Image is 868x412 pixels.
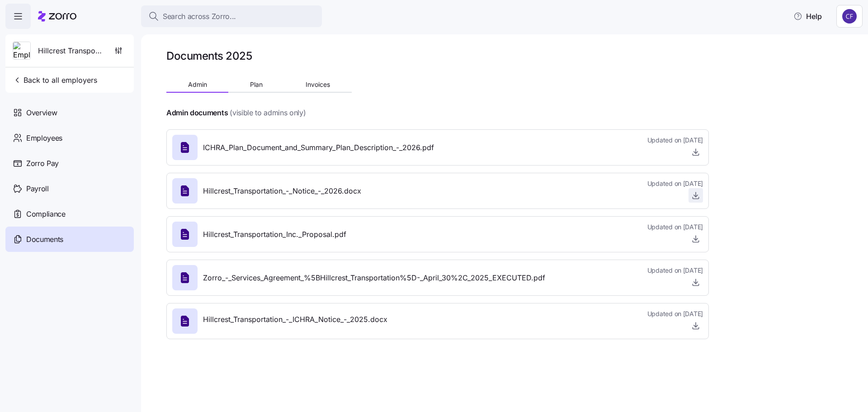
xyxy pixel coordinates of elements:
button: Back to all employers [9,71,101,89]
span: Employees [26,133,62,144]
span: (visible to admins only) [230,107,306,118]
span: Updated on [DATE] [647,266,703,275]
a: Payroll [5,176,134,201]
a: Documents [5,227,134,252]
h4: Admin documents [166,108,228,118]
span: Hillcrest_Transportation_-_Notice_-_2026.docx [203,185,361,197]
span: ICHRA_Plan_Document_and_Summary_Plan_Description_-_2026.pdf [203,142,434,153]
span: Zorro_-_Services_Agreement_%5BHillcrest_Transportation%5D-_April_30%2C_2025_EXECUTED.pdf [203,272,545,284]
span: Search across Zorro... [163,11,236,22]
a: Overview [5,100,134,125]
span: Updated on [DATE] [647,179,703,188]
span: Admin [188,81,207,88]
span: Back to all employers [13,75,97,85]
span: Payroll [26,183,49,194]
span: Hillcrest_Transportation_-_ICHRA_Notice_-_2025.docx [203,314,387,325]
button: Search across Zorro... [141,5,322,27]
span: Hillcrest_Transportation_Inc._Proposal.pdf [203,229,346,240]
a: Compliance [5,201,134,227]
span: Updated on [DATE] [647,136,703,145]
span: Updated on [DATE] [647,309,703,318]
span: Help [793,11,822,22]
span: Hillcrest Transportation Inc. [38,45,103,57]
span: Documents [26,234,63,245]
h1: Documents 2025 [166,49,252,63]
img: 7d4a9558da78dc7654dde66b79f71a2e [842,9,857,24]
span: Invoices [306,81,330,88]
span: Zorro Pay [26,158,59,169]
a: Zorro Pay [5,151,134,176]
a: Employees [5,125,134,151]
button: Help [786,7,829,25]
span: Plan [250,81,263,88]
img: Employer logo [13,42,30,60]
span: Overview [26,107,57,118]
span: Compliance [26,208,66,220]
span: Updated on [DATE] [647,223,703,232]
